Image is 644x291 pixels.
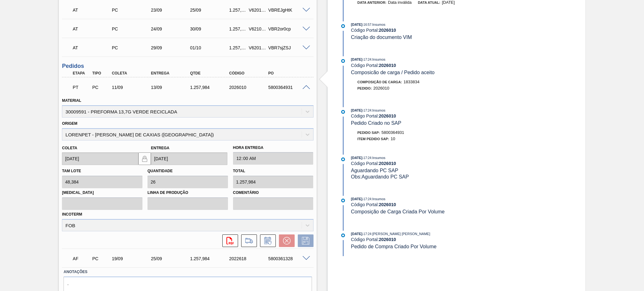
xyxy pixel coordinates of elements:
[73,26,114,31] p: AT
[141,155,148,162] img: locked
[351,197,362,201] span: [DATE]
[147,188,228,197] label: Linha de Produção
[110,71,154,75] div: Coleta
[71,71,92,75] div: Etapa
[371,108,386,112] span: : Insumos
[62,98,81,103] label: Material
[267,26,311,31] div: VBR2or0cp
[247,45,268,50] div: V620162
[371,58,386,61] span: : Insumos
[391,136,395,141] span: 10
[351,244,436,249] span: Pedido de Compra Criado Por Volume
[228,8,248,13] div: 1.257,984
[233,188,314,197] label: Comentário
[228,85,272,90] div: 2026010
[358,80,402,84] span: Composição de Carga :
[341,59,345,63] img: atual
[351,70,435,75] span: Composicão de carga / Pedido aceito
[219,234,238,247] div: Abrir arquivo PDF
[371,232,430,236] span: : [PERSON_NAME] [PERSON_NAME]
[295,234,314,247] div: Salvar Pedido
[267,45,311,50] div: VBR7sjZSJ
[62,152,138,165] input: dd/mm/yyyy
[351,237,500,242] div: Código Portal:
[247,26,268,31] div: V621039
[149,26,193,31] div: 24/09/2025
[363,156,371,160] span: - 17:24
[351,113,500,118] div: Código Portal:
[379,63,396,68] strong: 2026010
[188,85,232,90] div: 1.257,984
[351,202,500,207] div: Código Portal:
[110,45,154,50] div: Pedido de Compra
[351,156,362,160] span: [DATE]
[110,8,154,13] div: Pedido de Compra
[228,26,248,31] div: 1.257,984
[351,23,362,26] span: [DATE]
[147,169,173,173] label: Quantidade
[73,8,114,13] p: AT
[73,256,90,261] p: AF
[73,85,90,90] p: PT
[62,146,77,150] label: Coleta
[418,1,440,4] span: Data atual:
[73,45,114,50] p: AT
[373,86,389,91] span: 2026010
[247,8,268,13] div: V620158
[341,110,345,114] img: atual
[267,8,311,13] div: VBREJgHtK
[62,63,313,69] h3: Pedidos
[267,71,311,75] div: PO
[62,212,82,217] label: Incoterm
[257,234,276,247] div: Informar alteração no pedido
[267,85,311,90] div: 5800364931
[62,188,142,197] label: [MEDICAL_DATA]
[149,71,193,75] div: Entrega
[379,113,396,118] strong: 2026010
[188,26,232,31] div: 30/09/2025
[358,137,389,141] span: Item pedido SAP:
[351,35,412,40] span: Criação do documento VIM
[110,256,154,261] div: 19/09/2025
[363,58,371,61] span: - 17:24
[341,233,345,237] img: atual
[358,131,380,135] span: Pedido SAP:
[188,256,232,261] div: 1.257,984
[351,63,500,68] div: Código Portal:
[71,41,115,55] div: Aguardando Informações de Transporte
[351,58,362,61] span: [DATE]
[351,209,445,214] span: Composição de Carga Criada Por Volume
[233,169,245,173] label: Total
[71,252,92,266] div: Aguardando Faturamento
[403,80,419,84] span: 1833834
[351,108,362,112] span: [DATE]
[276,234,295,247] div: Cancelar pedido
[371,23,386,26] span: : Insumos
[341,24,345,28] img: atual
[110,26,154,31] div: Pedido de Compra
[228,45,248,50] div: 1.257,984
[151,152,227,165] input: dd/mm/yyyy
[351,28,500,33] div: Código Portal:
[228,256,272,261] div: 2022618
[71,80,92,94] div: Pedido em Trânsito
[363,23,371,26] span: - 16:57
[351,174,409,179] span: Obs: Aguardando PC SAP
[371,156,386,160] span: : Insumos
[379,161,396,166] strong: 2026010
[351,120,401,126] span: Pedido Criado no SAP
[91,256,111,261] div: Pedido de Compra
[228,71,272,75] div: Código
[149,45,193,50] div: 29/09/2025
[151,146,169,150] label: Entrega
[351,232,362,236] span: [DATE]
[91,85,111,90] div: Pedido de Compra
[363,109,371,112] span: - 17:24
[363,197,371,201] span: - 17:24
[91,71,111,75] div: Tipo
[71,3,115,17] div: Aguardando Informações de Transporte
[188,8,232,13] div: 25/09/2025
[188,71,232,75] div: Qtde
[379,202,396,207] strong: 2026010
[371,197,386,201] span: : Insumos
